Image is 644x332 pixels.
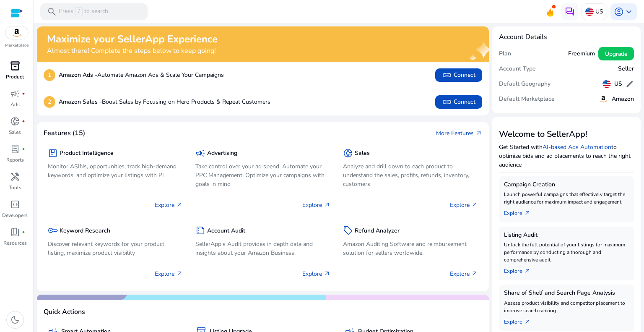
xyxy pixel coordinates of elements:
[44,69,55,81] p: 1
[499,50,511,58] h5: Plan
[343,148,353,158] span: donut_small
[5,26,28,39] img: amazon.svg
[355,227,400,235] h5: Refund Analyzer
[499,81,551,88] h5: Default Geography
[612,96,634,103] h5: Amazon
[59,98,102,106] b: Amazon Sales -
[10,315,20,325] span: dark_mode
[504,181,629,188] h5: Campaign Creation
[614,81,622,88] h5: US
[195,148,205,158] span: campaign
[2,212,28,219] p: Developers
[624,7,634,17] span: keyboard_arrow_down
[10,101,20,108] p: Ads
[207,227,245,235] h5: Account Audit
[48,148,58,158] span: package
[22,230,25,234] span: fiber_manual_record
[504,191,629,206] p: Launch powerful campaigns that effectively target the right audience for maximum impact and engag...
[626,80,634,88] span: edit
[59,71,97,79] b: Amazon Ads -
[499,65,536,73] h5: Account Type
[324,270,330,277] span: arrow_outward
[435,68,482,82] button: linkConnect
[618,65,634,73] h5: Seller
[176,270,183,277] span: arrow_outward
[47,7,57,17] span: search
[499,129,634,139] h3: Welcome to SellerApp!
[48,240,183,257] p: Discover relevant keywords for your product listing, maximize product visibility
[504,232,629,239] h5: Listing Audit
[524,319,531,325] span: arrow_outward
[48,162,183,180] p: Monitor ASINs, opportunities, track high-demand keywords, and optimize your listings with PI
[10,172,20,182] span: handyman
[47,47,218,55] h4: Almost there! Complete the steps below to keep going!
[504,241,629,264] p: Unlock the full potential of your listings for maximum performance by conducting a thorough and c...
[471,201,478,208] span: arrow_outward
[343,240,478,257] p: Amazon Auditing Software and reimbursement solution for sellers worldwide.
[195,162,330,188] p: Take control over your ad spend, Automate your PPC Management, Optimize your campaigns with goals...
[5,42,29,49] p: Marketplace
[504,299,629,314] p: Assess product visibility and competitor placement to improve search ranking.
[59,71,224,79] p: Automate Amazon Ads & Scale Your Campaigns
[302,269,330,278] p: Explore
[10,227,20,237] span: book_4
[595,4,603,19] p: US
[10,116,20,126] span: donut_small
[10,89,20,99] span: campaign
[504,206,538,217] a: Explorearrow_outward
[504,264,538,275] a: Explorearrow_outward
[44,308,85,316] h4: Quick Actions
[59,97,270,106] p: Boost Sales by Focusing on Hero Products & Repeat Customers
[44,96,55,108] p: 2
[355,150,370,157] h5: Sales
[343,225,353,235] span: sell
[568,50,595,58] h5: Freemium
[176,201,183,208] span: arrow_outward
[475,130,482,136] span: arrow_outward
[10,199,20,209] span: code_blocks
[471,270,478,277] span: arrow_outward
[60,150,114,157] h5: Product Intelligence
[343,162,478,188] p: Analyze and drill down to each product to understand the sales, profits, refunds, inventory, cust...
[44,129,85,137] h4: Features (15)
[6,156,24,164] p: Reports
[10,61,20,71] span: inventory_2
[499,33,547,41] h4: Account Details
[543,143,611,151] a: AI-based Ads Automation
[504,290,629,297] h5: Share of Shelf and Search Page Analysis
[9,184,21,191] p: Tools
[195,240,330,257] p: SellerApp's Audit provides in depth data and insights about your Amazon Business.
[436,129,482,138] a: More Featuresarrow_outward
[324,201,330,208] span: arrow_outward
[22,147,25,151] span: fiber_manual_record
[48,225,58,235] span: key
[10,144,20,154] span: lab_profile
[585,8,594,16] img: us.svg
[605,50,627,58] span: Upgrade
[598,94,608,104] img: amazon.svg
[598,47,634,60] button: Upgrade
[9,128,21,136] p: Sales
[442,97,475,107] span: Connect
[450,201,478,209] p: Explore
[22,92,25,95] span: fiber_manual_record
[75,7,83,16] span: /
[450,269,478,278] p: Explore
[207,150,237,157] h5: Advertising
[435,95,482,109] button: linkConnect
[59,7,108,16] p: Press to search
[499,143,634,169] p: Get Started with to optimize bids and ad placements to reach the right audience
[302,201,330,209] p: Explore
[442,70,475,80] span: Connect
[614,7,624,17] span: account_circle
[442,70,452,80] span: link
[524,268,531,274] span: arrow_outward
[155,269,183,278] p: Explore
[47,33,218,45] h2: Maximize your SellerApp Experience
[524,210,531,217] span: arrow_outward
[60,227,110,235] h5: Keyword Research
[22,120,25,123] span: fiber_manual_record
[504,314,538,326] a: Explorearrow_outward
[499,96,555,103] h5: Default Marketplace
[3,239,27,247] p: Resources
